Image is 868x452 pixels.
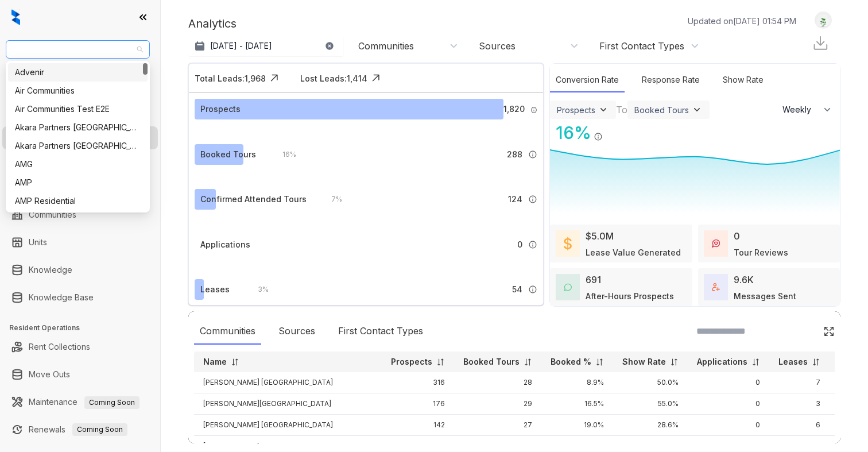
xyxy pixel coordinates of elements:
[188,36,343,56] button: [DATE] - [DATE]
[194,393,382,415] td: [PERSON_NAME][GEOGRAPHIC_DATA]
[29,231,47,254] a: Units
[541,393,613,415] td: 16.5%
[734,290,796,302] div: Messages Sent
[320,193,342,206] div: 7 %
[8,155,148,173] div: AMG
[454,415,541,436] td: 27
[528,150,537,159] img: Info
[564,237,572,250] img: LeaseValue
[8,118,148,137] div: Akara Partners Nashville
[2,335,158,358] li: Rent Collections
[300,72,367,84] div: Lost Leads: 1,414
[195,72,266,84] div: Total Leads: 1,968
[2,231,158,254] li: Units
[812,34,829,52] img: Download
[266,69,283,87] img: Click Icon
[2,126,158,149] li: Leasing
[586,229,614,243] div: $5.0M
[769,415,830,436] td: 6
[2,286,158,309] li: Knowledge Base
[812,358,820,366] img: sorting
[8,173,148,192] div: AMP
[188,15,237,32] p: Analytics
[29,203,76,226] a: Communities
[11,9,20,25] img: logo
[15,140,141,152] div: Akara Partners [GEOGRAPHIC_DATA]
[688,372,769,393] td: 0
[688,15,796,27] p: Updated on [DATE] 01:54 PM
[586,290,674,302] div: After-Hours Prospects
[507,148,522,161] span: 288
[550,68,625,92] div: Conversion Rate
[595,358,604,366] img: sorting
[524,358,532,366] img: sorting
[557,105,595,115] div: Prospects
[9,323,160,333] h3: Resident Operations
[528,195,537,204] img: Info
[200,283,230,296] div: Leases
[194,372,382,393] td: [PERSON_NAME] [GEOGRAPHIC_DATA]
[29,363,70,386] a: Move Outs
[541,372,613,393] td: 8.9%
[332,318,429,345] div: First Contact Types
[530,106,538,114] img: Info
[551,356,591,368] p: Booked %
[734,229,740,243] div: 0
[8,100,148,118] div: Air Communities Test E2E
[200,148,256,161] div: Booked Tours
[273,318,321,345] div: Sources
[508,193,522,206] span: 124
[613,372,688,393] td: 50.0%
[823,326,835,337] img: Click Icon
[688,415,769,436] td: 0
[688,393,769,415] td: 0
[512,283,522,296] span: 54
[15,103,141,115] div: Air Communities Test E2E
[2,418,158,441] li: Renewals
[2,203,158,226] li: Communities
[616,103,627,117] div: To
[586,246,681,258] div: Lease Value Generated
[598,104,609,115] img: ViewFilterArrow
[479,40,516,52] div: Sources
[358,40,414,52] div: Communities
[691,104,703,115] img: ViewFilterArrow
[594,132,603,141] img: Info
[636,68,706,92] div: Response Rate
[2,258,158,281] li: Knowledge
[586,273,601,287] div: 691
[712,283,720,291] img: TotalFum
[2,391,158,414] li: Maintenance
[382,393,454,415] td: 176
[84,396,139,409] span: Coming Soon
[528,285,537,294] img: Info
[15,84,141,97] div: Air Communities
[454,372,541,393] td: 28
[622,356,666,368] p: Show Rate
[8,82,148,100] div: Air Communities
[613,393,688,415] td: 55.0%
[29,258,72,281] a: Knowledge
[778,356,808,368] p: Leases
[210,40,272,52] p: [DATE] - [DATE]
[503,103,525,115] span: 1,820
[231,358,239,366] img: sorting
[8,137,148,155] div: Akara Partners Phoenix
[382,372,454,393] td: 316
[613,415,688,436] td: 28.6%
[776,99,840,120] button: Weekly
[194,318,261,345] div: Communities
[8,63,148,82] div: Advenir
[541,415,613,436] td: 19.0%
[603,122,620,139] img: Click Icon
[769,393,830,415] td: 3
[815,14,831,26] img: UserAvatar
[391,356,432,368] p: Prospects
[564,283,572,292] img: AfterHoursConversations
[717,68,769,92] div: Show Rate
[436,358,445,366] img: sorting
[550,120,591,146] div: 16 %
[517,238,522,251] span: 0
[528,240,537,249] img: Info
[2,154,158,177] li: Collections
